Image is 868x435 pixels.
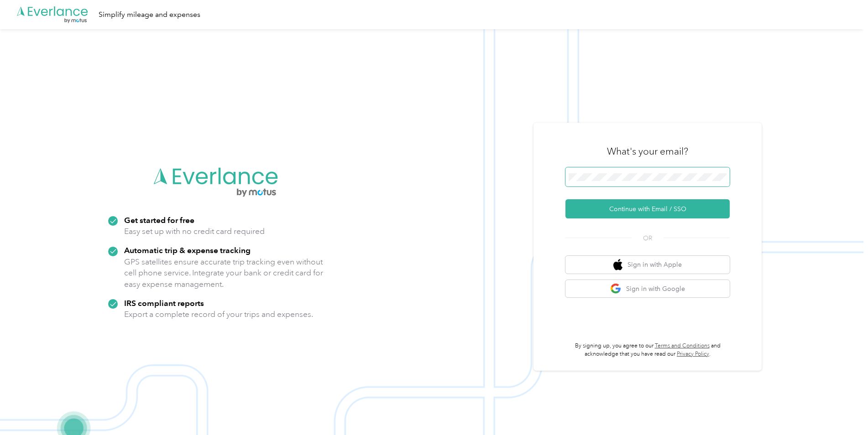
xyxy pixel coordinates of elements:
[99,9,200,21] div: Simplify mileage and expenses
[565,256,730,274] button: apple logoSign in with Apple
[124,226,265,237] p: Easy set up with no credit card required
[655,342,710,349] a: Terms and Conditions
[607,145,688,158] h3: What's your email?
[565,342,730,358] p: By signing up, you agree to our and acknowledge that you have read our .
[124,215,194,225] strong: Get started for free
[632,233,664,243] span: OR
[565,280,730,298] button: google logoSign in with Google
[124,256,324,290] p: GPS satellites ensure accurate trip tracking even without cell phone service. Integrate your bank...
[565,199,730,218] button: Continue with Email / SSO
[124,309,313,320] p: Export a complete record of your trips and expenses.
[124,298,204,308] strong: IRS compliant reports
[124,245,251,255] strong: Automatic trip & expense tracking
[610,283,622,295] img: google logo
[677,351,709,357] a: Privacy Policy
[613,259,622,270] img: apple logo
